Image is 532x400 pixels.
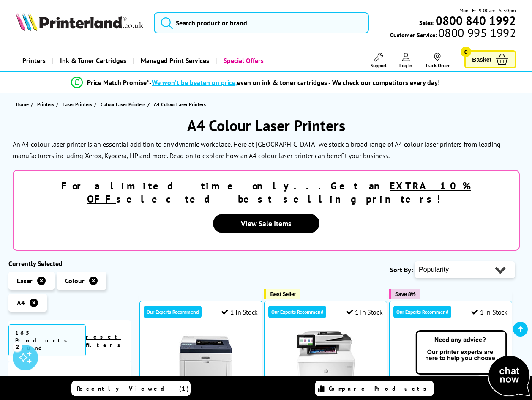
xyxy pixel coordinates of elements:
[371,53,387,68] a: Support
[464,50,516,68] a: Basket 0
[169,331,232,395] img: Xerox Phaser 6510DN
[37,100,56,109] a: Printers
[8,259,131,268] div: Currently Selected
[315,381,434,396] a: Compare Products
[399,53,412,68] a: Log In
[152,78,237,87] span: We won’t be beaten on price,
[60,50,126,71] span: Ink & Toner Cartridges
[459,6,516,14] span: Mon - Fri 9:00am - 5:30pm
[16,50,52,71] a: Printers
[17,277,33,285] span: Laser
[437,29,516,37] span: 0800 995 1992
[395,291,415,297] span: Save 8%
[16,13,144,33] a: Printerland Logo
[154,12,369,33] input: Search product or brand
[52,50,133,71] a: Ink & Toner Cartridges
[133,50,216,71] a: Managed Print Services
[399,62,412,68] span: Log In
[389,289,420,299] button: Save 8%
[4,75,507,90] li: modal_Promise
[16,100,31,109] a: Home
[346,308,383,316] div: 1 In Stock
[221,308,258,316] div: 1 In Stock
[149,78,440,87] div: - even on ink & toner cartridges - We check our competitors every day!
[8,324,86,356] span: 165 Products Found
[17,299,25,307] span: A4
[144,306,202,318] div: Our Experts Recommend
[216,50,270,71] a: Special Offers
[294,331,357,395] img: HP Color LaserJet Pro MFP M479fdw
[61,179,471,205] strong: For a limited time only...Get an selected best selling printers!
[414,329,532,398] img: Open Live Chat window
[371,62,387,68] span: Support
[393,306,451,318] div: Our Experts Recommend
[87,179,471,205] u: EXTRA 10% OFF
[390,29,516,39] span: Customer Service:
[8,115,524,135] h1: A4 Colour Laser Printers
[63,100,94,109] a: Laser Printers
[419,19,434,27] span: Sales:
[101,100,147,109] a: Colour Laser Printers
[13,342,22,351] div: 2
[270,291,296,297] span: Best Seller
[425,53,450,68] a: Track Order
[461,47,471,57] span: 0
[471,308,507,316] div: 1 In Stock
[434,16,516,25] a: 0800 840 1992
[15,375,125,384] span: Brand
[13,140,501,160] p: An A4 colour laser printer is an essential addition to any dynamic workplace. Here at [GEOGRAPHIC...
[154,101,206,107] span: A4 Colour Laser Printers
[268,306,326,318] div: Our Experts Recommend
[63,100,92,109] span: Laser Printers
[436,13,516,28] b: 0800 840 1992
[264,289,300,299] button: Best Seller
[65,277,85,285] span: Colour
[16,13,144,31] img: Printerland Logo
[86,333,125,349] a: reset filters
[101,100,145,109] span: Colour Laser Printers
[37,100,54,109] span: Printers
[390,266,413,274] span: Sort By:
[87,78,149,87] span: Price Match Promise*
[213,214,319,233] a: View Sale Items
[472,54,491,65] span: Basket
[329,385,431,392] span: Compare Products
[71,381,191,396] a: Recently Viewed (1)
[77,385,189,392] span: Recently Viewed (1)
